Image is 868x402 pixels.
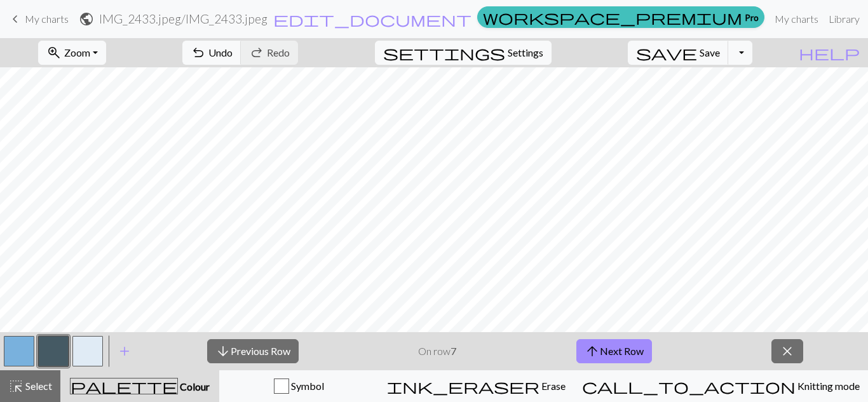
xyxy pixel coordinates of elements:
[700,46,720,58] span: Save
[418,344,456,359] p: On row
[383,44,505,62] span: settings
[71,377,177,395] span: palette
[539,380,566,392] span: Erase
[182,41,241,65] button: Undo
[215,342,231,360] span: arrow_downward
[576,339,652,363] button: Next Row
[46,44,62,62] span: zoom_in
[99,11,268,26] h2: IMG_2433.jpeg / IMG_2433.jpeg
[64,46,90,58] span: Zoom
[117,342,132,360] span: add
[24,380,52,392] span: Select
[8,8,69,30] a: My charts
[38,41,106,65] button: Zoom
[451,345,456,357] strong: 7
[25,13,69,25] span: My charts
[477,6,764,28] a: Pro
[824,6,865,32] a: Library
[178,380,210,392] span: Colour
[574,370,868,402] button: Knitting mode
[582,377,796,395] span: call_to_action
[387,377,539,395] span: ink_eraser
[208,46,233,58] span: Undo
[508,45,543,60] span: Settings
[383,45,505,60] i: Settings
[799,44,860,62] span: help
[191,44,206,62] span: undo
[8,377,24,395] span: highlight_alt
[273,10,471,28] span: edit_document
[8,10,23,28] span: keyboard_arrow_left
[628,41,729,65] button: Save
[780,342,795,360] span: close
[375,41,552,65] button: SettingsSettings
[379,370,574,402] button: Erase
[770,6,824,32] a: My charts
[207,339,299,363] button: Previous Row
[60,370,219,402] button: Colour
[636,44,697,62] span: save
[219,370,379,402] button: Symbol
[79,10,94,28] span: public
[289,380,324,392] span: Symbol
[796,380,860,392] span: Knitting mode
[483,8,742,26] span: workspace_premium
[585,342,600,360] span: arrow_upward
